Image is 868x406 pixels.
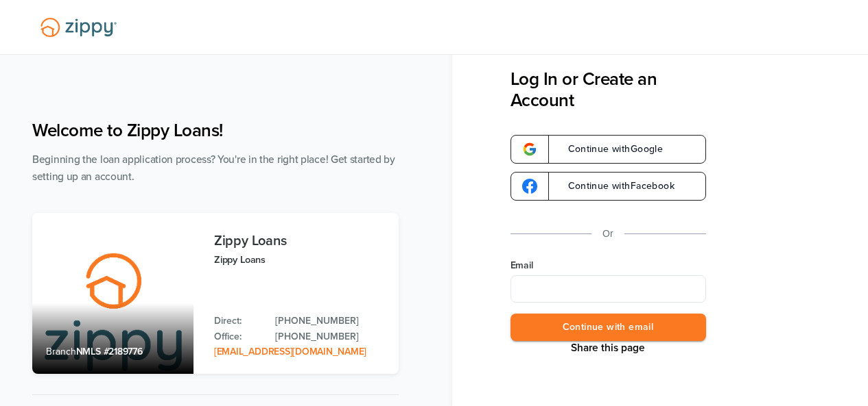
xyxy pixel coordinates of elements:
[214,314,261,329] p: Direct:
[522,142,537,157] img: google-logo
[554,144,664,154] span: Continue with Google
[32,120,399,141] h1: Welcome to Zippy Loans!
[511,68,706,111] h3: Log In or Create an Account
[511,135,706,164] a: google-logoContinue withGoogle
[567,341,649,355] button: Share This Page
[275,314,385,329] a: Direct Phone: 512-975-2947
[76,346,143,357] span: NMLS #2189776
[522,179,537,194] img: google-logo
[214,329,261,344] p: Office:
[214,233,385,249] h3: Zippy Loans
[32,153,395,183] span: Beginning the loan application process? You're in the right place! Get started by setting up an a...
[511,172,706,201] a: google-logoContinue withFacebook
[554,181,675,191] span: Continue with Facebook
[511,275,706,303] input: Email Address
[32,12,125,43] img: Lender Logo
[511,259,706,272] label: Email
[275,329,385,344] a: Office Phone: 512-975-2947
[511,314,706,342] button: Continue with email
[602,225,613,242] p: Or
[214,252,385,268] p: Zippy Loans
[46,346,76,357] span: Branch
[214,346,366,357] a: Email Address: zippyguide@zippymh.com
